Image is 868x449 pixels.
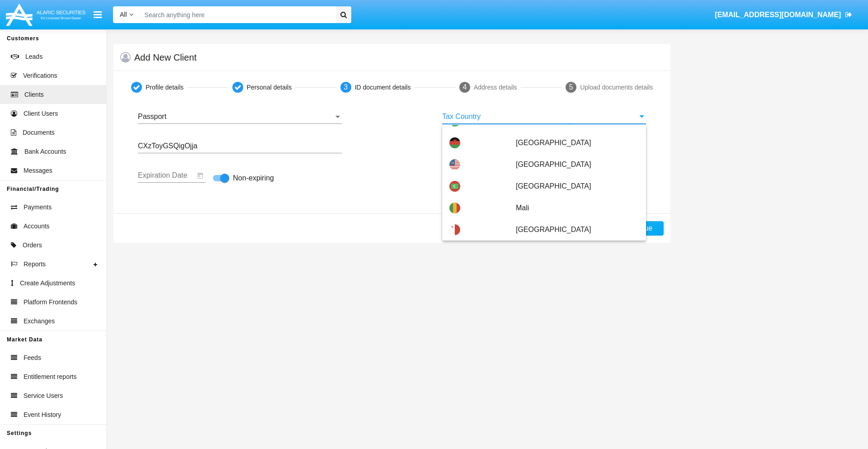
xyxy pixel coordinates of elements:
[140,6,333,23] input: Search
[24,353,41,363] span: Feeds
[24,147,66,156] span: Bank Accounts
[516,175,639,197] span: [GEOGRAPHIC_DATA]
[120,11,127,18] span: All
[134,54,197,61] h5: Add New Client
[24,410,61,420] span: Event History
[5,1,87,28] img: Logo image
[711,2,857,28] a: [EMAIL_ADDRESS][DOMAIN_NAME]
[516,197,639,219] span: Mali
[24,317,55,326] span: Exchanges
[146,83,184,92] div: Profile details
[24,260,46,269] span: Reports
[516,154,639,175] span: [GEOGRAPHIC_DATA]
[23,241,42,250] span: Orders
[24,109,58,118] span: Client Users
[715,11,841,19] span: [EMAIL_ADDRESS][DOMAIN_NAME]
[20,279,75,288] span: Create Adjustments
[355,83,411,92] div: ID document details
[247,83,292,92] div: Personal details
[24,298,77,307] span: Platform Frontends
[24,372,77,382] span: Entitlement reports
[24,391,63,401] span: Service Users
[516,219,639,241] span: [GEOGRAPHIC_DATA]
[516,132,639,154] span: [GEOGRAPHIC_DATA]
[195,170,206,181] button: Open calendar
[113,10,140,19] a: All
[580,83,653,92] div: Upload documents details
[344,83,348,91] span: 3
[138,113,166,120] span: Passport
[24,222,50,231] span: Accounts
[24,90,44,99] span: Clients
[24,203,52,212] span: Payments
[23,71,57,80] span: Verifications
[233,173,274,184] span: Non-expiring
[25,52,42,61] span: Leads
[23,128,55,137] span: Documents
[24,166,52,175] span: Messages
[474,83,517,92] div: Address details
[462,83,467,91] span: 4
[569,83,573,91] span: 5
